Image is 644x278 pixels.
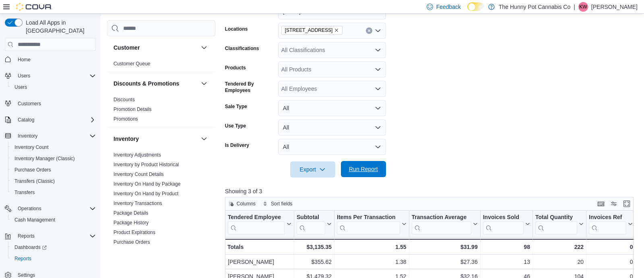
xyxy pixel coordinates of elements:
[2,53,99,65] button: Home
[483,257,530,267] div: 13
[114,152,161,158] a: Inventory Adjustments
[114,219,149,226] span: Package History
[375,86,381,92] button: Open list of options
[114,44,198,52] button: Customer
[114,44,140,52] h3: Customer
[11,188,96,197] span: Transfers
[199,79,209,88] button: Discounts & Promotions
[228,214,291,234] button: Tendered Employee
[8,153,99,164] button: Inventory Manager (Classic)
[411,214,471,222] div: Transaction Average
[2,203,99,214] button: Operations
[114,79,179,88] h3: Discounts & Promotions
[107,95,215,127] div: Discounts & Promotions
[114,61,150,67] a: Customer Queue
[225,45,259,52] label: Classifications
[114,210,149,216] span: Package Details
[483,214,530,234] button: Invoices Sold
[114,230,155,235] a: Product Expirations
[114,239,150,245] span: Purchase Orders
[337,214,400,222] div: Items Per Transaction
[8,176,99,187] button: Transfers (Classic)
[11,82,96,92] span: Users
[114,161,179,168] span: Inventory by Product Historical
[14,178,55,184] span: Transfers (Classic)
[14,99,44,109] a: Customers
[334,28,339,33] button: Remove 2103 Yonge St from selection in this group
[114,116,138,122] span: Promotions
[8,187,99,198] button: Transfers
[278,100,386,116] button: All
[114,116,138,122] a: Promotions
[11,176,58,186] a: Transfers (Classic)
[337,257,407,267] div: 1.38
[14,71,96,81] span: Users
[14,131,41,141] button: Inventory
[199,43,209,52] button: Customer
[596,199,606,209] button: Keyboard shortcuts
[535,214,584,234] button: Total Quantity
[11,165,54,175] a: Purchase Orders
[589,214,626,222] div: Invoices Ref
[114,210,149,216] a: Package Details
[411,214,477,234] button: Transaction Average
[114,171,164,177] a: Inventory Count Details
[114,239,150,245] a: Purchase Orders
[11,254,96,263] span: Reports
[2,114,99,125] button: Catalog
[483,214,523,234] div: Invoices Sold
[436,3,461,11] span: Feedback
[366,27,372,34] button: Clear input
[14,131,96,141] span: Inventory
[18,133,37,139] span: Inventory
[297,214,332,234] button: Subtotal
[2,98,99,109] button: Customers
[14,231,38,241] button: Reports
[14,167,51,173] span: Purchase Orders
[271,201,292,207] span: Sort fields
[114,106,152,113] span: Promotion Details
[225,103,247,110] label: Sale Type
[574,2,575,12] p: |
[297,257,332,267] div: $355.62
[535,257,584,267] div: 20
[114,220,149,226] a: Package History
[8,82,99,93] button: Users
[483,214,523,222] div: Invoices Sold
[18,233,35,239] span: Reports
[297,242,332,252] div: $3,135.35
[23,19,96,35] span: Load All Apps in [GEOGRAPHIC_DATA]
[114,201,162,206] a: Inventory Transactions
[114,229,155,236] span: Product Expirations
[278,139,386,155] button: All
[11,242,96,252] span: Dashboards
[411,242,477,252] div: $31.99
[14,217,55,223] span: Cash Management
[11,188,38,197] a: Transfers
[11,142,52,152] a: Inventory Count
[8,214,99,226] button: Cash Management
[278,119,386,136] button: All
[579,2,587,12] span: KW
[260,199,295,209] button: Sort fields
[8,253,99,264] button: Reports
[114,135,198,143] button: Inventory
[199,134,209,144] button: Inventory
[18,100,41,107] span: Customers
[237,201,256,207] span: Columns
[535,214,577,234] div: Total Quantity
[11,242,50,252] a: Dashboards
[14,115,37,125] button: Catalog
[295,161,330,178] span: Export
[225,187,638,195] p: Showing 3 of 3
[14,204,45,213] button: Operations
[16,3,52,11] img: Cova
[467,2,484,11] input: Dark Mode
[14,115,96,125] span: Catalog
[14,54,96,64] span: Home
[589,214,633,234] button: Invoices Ref
[114,162,179,167] a: Inventory by Product Historical
[2,130,99,142] button: Inventory
[225,65,246,71] label: Products
[14,144,49,150] span: Inventory Count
